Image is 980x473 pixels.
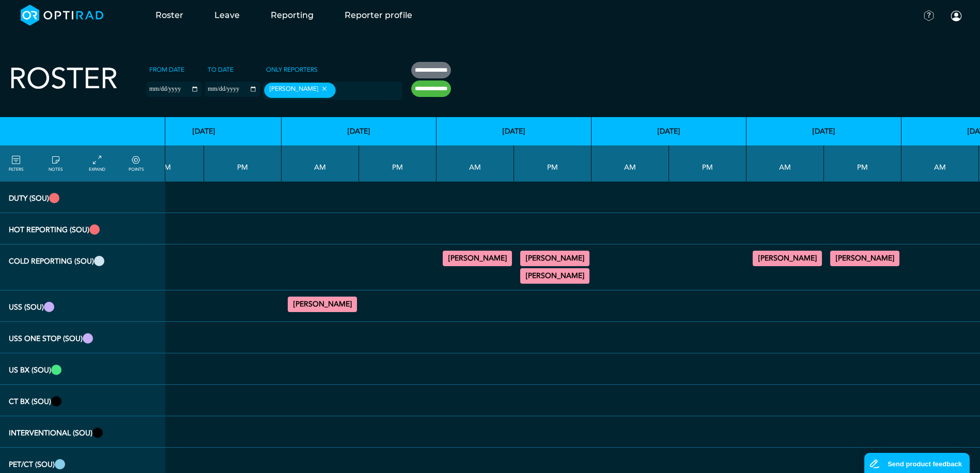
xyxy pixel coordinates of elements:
th: AM [437,145,514,182]
img: brand-opti-rad-logos-blue-and-white-d2f68631ba2948856bd03f2d395fb146ddc8fb01b4b6e9315ea85fa773367... [21,5,104,26]
a: show/hide notes [49,154,63,173]
div: General MRI 14:30 - 17:00 [830,251,899,266]
div: General MRI 17:00 - 19:00 [520,268,589,284]
div: General MRI 14:30 - 15:00 [520,251,589,266]
th: AM [746,145,824,182]
div: [PERSON_NAME] [264,83,336,98]
summary: [PERSON_NAME] [444,252,510,265]
button: Remove item: '28725ad0-8b4a-4ac1-a9b0-9b79da4500b2' [318,85,330,92]
label: From date [146,62,188,77]
summary: [PERSON_NAME] [754,252,820,265]
div: General US 10:30 - 13:00 [288,297,357,312]
th: [DATE] [282,117,437,145]
summary: [PERSON_NAME] [522,270,588,282]
th: PM [514,145,592,182]
th: [DATE] [592,117,746,145]
summary: [PERSON_NAME] [832,252,898,265]
th: PM [204,145,282,182]
a: FILTERS [9,154,23,173]
th: PM [669,145,746,182]
th: AM [127,145,204,182]
th: [DATE] [746,117,901,145]
label: To date [205,62,237,77]
a: collapse/expand entries [89,154,105,173]
th: [DATE] [127,117,282,145]
th: AM [592,145,669,182]
div: General CT 09:00 - 13:00 [753,251,822,266]
label: Only Reporters [263,62,321,77]
th: AM [282,145,359,182]
div: General MRI 11:00 - 12:00 [443,251,512,266]
th: PM [359,145,437,182]
input: null [338,86,390,95]
summary: [PERSON_NAME] [289,298,355,311]
th: PM [824,145,901,182]
summary: [PERSON_NAME] [522,252,588,265]
h2: Roster [9,62,118,96]
a: collapse/expand expected points [129,154,144,173]
th: [DATE] [437,117,592,145]
th: AM [901,145,979,182]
